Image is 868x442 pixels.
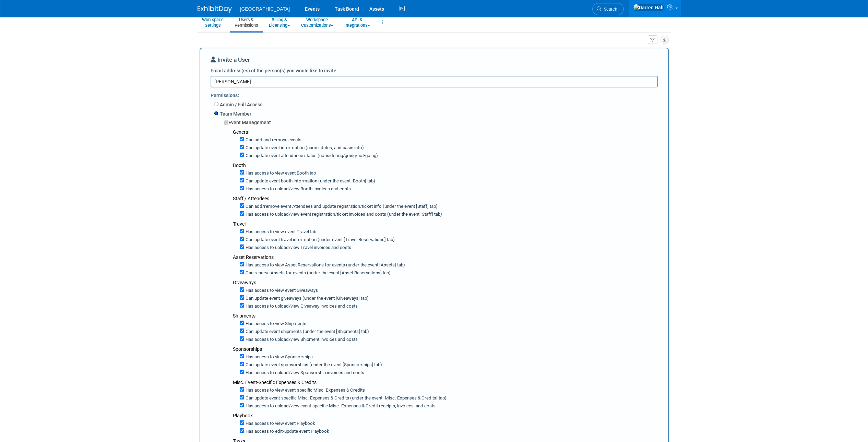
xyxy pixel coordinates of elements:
div: Misc. Event-Specific Expenses & Credits [233,379,663,386]
label: Has access to upload/view Sponsorship invoices and costs [244,370,364,376]
img: ExhibitDay [198,6,232,13]
label: Can update event-specific Misc. Expenses & Credits (under the event [Misc. Expenses & Credits] tab) [244,395,447,402]
label: Has access to upload/view Giveaway invoices and costs [244,303,358,310]
label: Has access to upload/view event registration/ticket invoices and costs (under the event [Staff] tab) [244,211,442,218]
div: Booth [233,162,663,169]
label: Has access to view event Playbook [244,420,315,427]
label: Can add/remove event Attendees and update registration/ticket info (under the event [Staff] tab) [244,203,438,210]
div: Permissions: [211,89,663,100]
div: Invite a User [211,56,658,67]
div: Shipments [233,312,663,319]
label: Has access to view event Booth tab [244,170,316,177]
label: Has access to view Sponsorships [244,354,313,360]
label: Has access to upload/view event-specific Misc. Expenses & Credit receipts, invoices, and costs [244,403,436,409]
div: Sponsorships [233,346,663,353]
label: Has access to view event Travel tab [244,229,316,235]
div: Event Management [224,119,663,126]
div: General [233,129,663,135]
label: Has access to upload/view Travel invoices and costs [244,244,351,251]
div: Travel [233,220,663,227]
label: Can update event attendance status (considering/going/not-going) [244,153,378,159]
span: Search [602,7,617,12]
a: Billing &Licensing [264,14,295,31]
label: Can update event giveaways (under the event [Giveaways] tab) [244,295,369,302]
label: Has access to view event-specific Misc. Expenses & Credits [244,387,365,394]
label: Can update event sponsorships (under the event [Sponsorships] tab) [244,362,382,368]
label: Email address(es) of the person(s) you would like to invite: [211,67,338,74]
a: WorkspaceSettings [198,14,228,31]
label: Has access to upload/view Booth invoices and costs [244,186,351,192]
label: Has access to upload/view Shipment invoices and costs [244,336,358,343]
img: Darren Hall [633,4,664,11]
a: API &Integrations [340,14,374,31]
label: Can add and remove events [244,137,301,143]
div: Giveaways [233,279,663,286]
label: Has access to view Shipments [244,321,306,327]
a: Search [592,3,624,15]
label: Has access to edit/update event Playbook [244,428,329,435]
label: Can update event travel information (under event [Travel Reservations] tab) [244,237,395,243]
label: Team Member [218,110,251,117]
label: Can reserve Assets for events (under the event [Asset Reservations] tab) [244,270,391,276]
span: [GEOGRAPHIC_DATA] [240,6,290,12]
a: WorkspaceCustomizations [297,14,338,31]
a: Users &Permissions [230,14,262,31]
label: Has access to view event Giveaways [244,287,318,294]
label: Admin / Full Access [218,101,262,108]
div: Asset Reservations [233,254,663,261]
label: Can update event booth information (under the event [Booth] tab) [244,178,375,184]
div: Playbook [233,412,663,419]
label: Can update event information (name, dates, and basic info) [244,145,364,151]
label: Has access to view Asset Reservations for events (under the event [Assets] tab) [244,262,405,268]
div: Staff / Attendees [233,195,663,202]
label: Can update event shipments (under the event [Shipments] tab) [244,328,369,335]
